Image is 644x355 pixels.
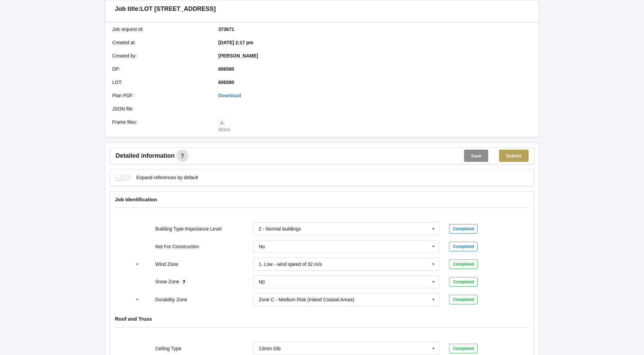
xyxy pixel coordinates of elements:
div: LOT : [108,79,214,86]
b: 606580 [218,80,234,85]
div: Frame files : [108,119,214,133]
div: Completed [449,242,478,251]
button: reference-toggle [131,293,144,306]
div: Job request id : [108,26,214,33]
div: Created at : [108,39,214,46]
a: Mitek [218,119,231,132]
div: Plan PDF : [108,92,214,99]
div: Created by : [108,52,214,59]
div: Completed [449,224,478,234]
label: Not For Construction [155,244,199,249]
b: [PERSON_NAME] [218,53,258,58]
label: Snow Zone [155,279,181,284]
button: Submit [499,150,529,162]
b: 606580 [218,66,234,72]
label: Ceiling Type [155,346,181,351]
div: Completed [449,344,478,353]
b: 373671 [218,27,234,32]
div: Completed [449,277,478,287]
div: JSON file : [108,105,214,112]
h3: Job title: [115,5,141,13]
button: reference-toggle [131,258,144,270]
b: [DATE] 2:17 pm [218,40,253,45]
div: Completed [449,295,478,304]
div: 1. Low - wind speed of 32 m/s [259,262,322,267]
a: Download [218,93,241,98]
label: Building Type Importance Level [155,226,221,232]
h3: LOT [STREET_ADDRESS] [141,5,216,13]
div: Zone C - Medium Risk (Inland Coastal Areas) [259,297,354,302]
div: N0 [259,280,265,284]
label: Wind Zone [155,261,178,267]
span: Detailed information [116,153,175,159]
div: Completed [449,259,478,269]
div: No [259,244,265,249]
label: Expand references by default [115,174,198,181]
div: 2 - Normal buildings [259,226,301,231]
h4: Job Identification [115,196,529,203]
div: 13mm Gib [259,346,281,351]
label: Durability Zone [155,297,187,302]
div: DP : [108,66,214,72]
h4: Roof and Truss [115,316,529,322]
